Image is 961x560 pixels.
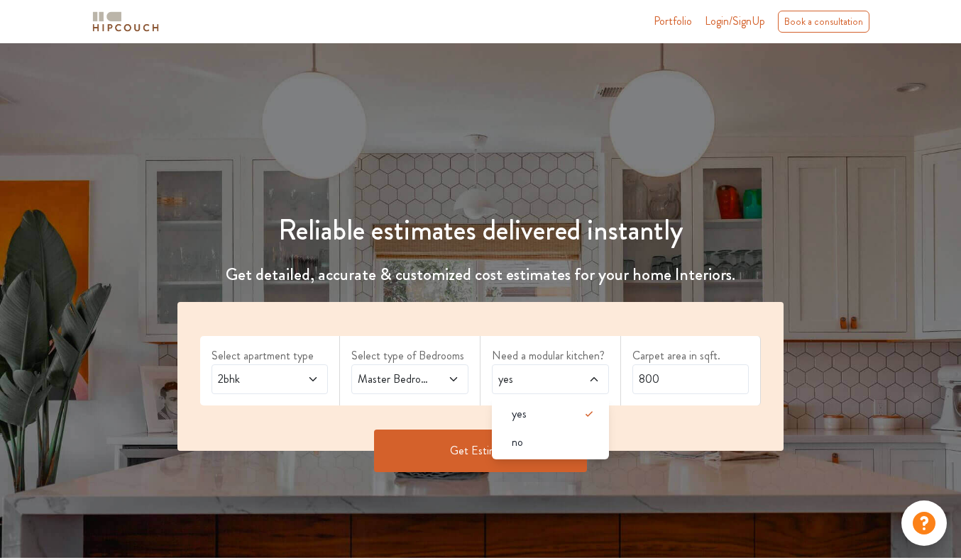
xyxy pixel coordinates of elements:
label: Select type of Bedrooms [351,347,468,364]
span: Master Bedroom,Home Office Study [355,371,433,388]
label: Need a modular kitchen? [492,347,609,364]
button: Get Estimate [374,430,587,472]
img: logo-horizontal.svg [90,9,161,34]
input: Enter area sqft [632,364,749,394]
label: Select apartment type [212,347,329,364]
a: Portfolio [654,13,692,30]
h1: Reliable estimates delivered instantly [169,213,793,247]
span: no [512,434,523,451]
span: yes [495,371,573,388]
label: Carpet area in sqft. [632,347,749,364]
h4: Get detailed, accurate & customized cost estimates for your home Interiors. [169,264,793,285]
span: yes [512,405,527,422]
span: logo-horizontal.svg [90,6,161,38]
span: 2bhk [215,371,293,388]
span: Login/SignUp [705,13,765,29]
div: Book a consultation [778,11,869,33]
